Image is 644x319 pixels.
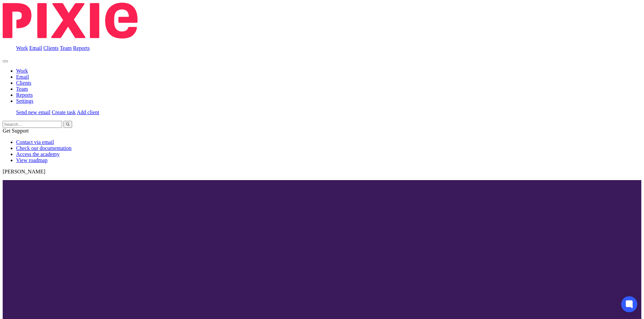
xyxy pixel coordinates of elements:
[3,169,641,175] p: [PERSON_NAME]
[16,151,60,157] a: Access the academy
[60,45,71,51] a: Team
[16,109,50,115] a: Send new email
[16,74,29,80] a: Email
[16,98,34,104] a: Settings
[3,121,62,128] input: Search
[52,109,76,115] a: Create task
[16,92,33,98] a: Reports
[16,86,28,92] a: Team
[3,3,138,38] img: Pixie
[29,45,42,51] a: Email
[73,45,90,51] a: Reports
[16,145,71,151] a: Check our documentation
[63,121,72,128] button: Search
[16,157,48,163] a: View roadmap
[16,80,31,86] a: Clients
[16,139,54,145] a: Contact via email
[16,45,28,51] a: Work
[77,109,99,115] a: Add client
[16,68,28,74] a: Work
[43,45,58,51] a: Clients
[3,128,29,134] span: Get Support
